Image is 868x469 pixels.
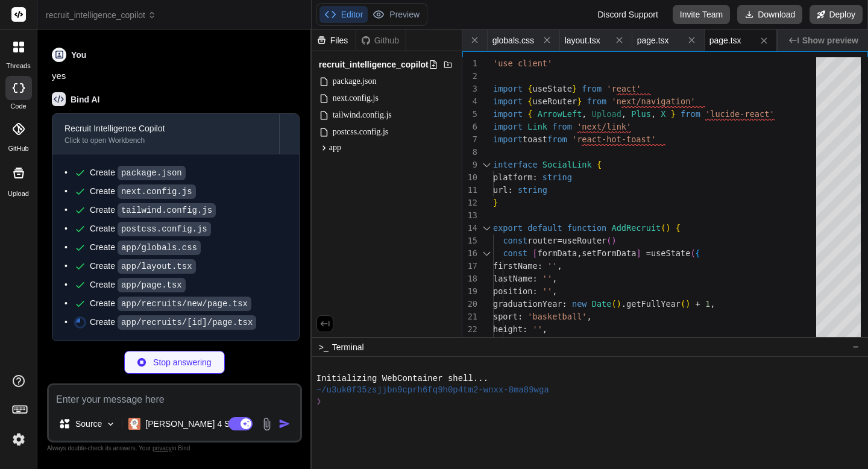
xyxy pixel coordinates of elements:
div: 18 [462,272,477,285]
span: { [527,84,532,93]
img: settings [8,429,29,450]
span: : [523,324,527,334]
div: 16 [462,247,477,260]
div: 6 [462,121,477,133]
div: 20 [462,298,477,310]
span: Show preview [802,34,858,46]
span: 'react' [606,84,641,93]
div: Click to open Workbench [64,136,267,145]
span: = [557,236,562,245]
span: , [710,299,715,309]
code: tailwind.config.js [118,203,216,218]
span: tailwind.config.js [332,108,393,122]
span: ( [611,299,616,309]
div: 2 [462,70,477,83]
label: threads [6,61,30,71]
span: postcss.config.js [332,125,390,139]
div: Create [90,260,196,272]
div: 5 [462,108,477,121]
div: 23 [462,336,477,348]
span: ArrowLeft [537,109,582,119]
label: Upload [8,189,29,199]
span: { [527,96,532,106]
p: Stop answering [153,356,212,368]
img: icon [278,418,291,430]
div: 19 [462,285,477,298]
div: Click to collapse the range. [479,222,494,234]
span: layout.tsx [565,34,600,46]
span: , [542,324,547,334]
span: Link [527,122,547,131]
span: { [527,109,532,119]
span: ) [685,299,690,309]
div: 15 [462,234,477,247]
span: , [582,109,587,119]
span: : [518,312,523,321]
span: , [621,109,626,119]
span: '' [542,286,552,296]
span: : [532,286,537,296]
span: , [587,312,591,321]
span: Upload [591,109,621,119]
span: ( [661,223,665,233]
div: Discord Support [590,5,665,24]
span: 'lucide-react' [705,109,775,119]
code: app/page.tsx [118,278,186,292]
span: } [577,96,582,106]
span: useState [532,84,571,93]
code: next.config.js [118,184,196,199]
span: package.json [332,74,378,89]
code: app/layout.tsx [118,259,196,274]
span: next.config.js [332,91,380,105]
span: '' [542,274,552,283]
span: const [503,236,527,245]
p: yes [52,69,300,83]
div: Files [312,34,356,46]
div: Create [90,297,251,310]
button: Deploy [810,5,863,24]
span: { [676,223,681,233]
div: 17 [462,260,477,272]
span: setFormData [582,248,636,258]
span: url [493,185,508,195]
div: Create [90,222,211,235]
div: 9 [462,159,477,171]
span: router [527,236,557,245]
span: ( [681,299,685,309]
span: sport [493,312,518,321]
div: Create [90,316,256,329]
span: Plus [631,109,651,119]
code: app/recruits/[id]/page.tsx [118,315,256,330]
span: } [670,109,675,119]
div: 13 [462,209,477,222]
span: ] [636,248,641,258]
button: Invite Team [673,5,730,24]
span: X [661,109,665,119]
span: , [557,261,562,271]
span: position [493,286,532,296]
code: postcss.config.js [118,222,211,236]
span: SocialLink [542,160,592,169]
span: lastName [493,274,532,283]
span: recruit_intelligence_copilot [319,58,429,71]
div: Github [356,34,406,46]
span: default [527,223,562,233]
span: : [562,299,567,309]
img: attachment [260,417,274,431]
span: '' [532,324,542,334]
div: Create [90,279,186,291]
img: Pick Models [105,419,116,429]
div: 22 [462,323,477,336]
span: page.tsx [709,34,741,46]
span: function [567,223,606,233]
span: const [503,248,527,258]
span: privacy [153,445,172,452]
span: from [547,134,567,144]
div: 14 [462,222,477,234]
span: Terminal [332,341,364,353]
span: interface [493,160,538,169]
span: } [493,198,498,207]
p: [PERSON_NAME] 4 S.. [145,418,234,430]
span: ) [665,223,670,233]
div: 21 [462,310,477,323]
